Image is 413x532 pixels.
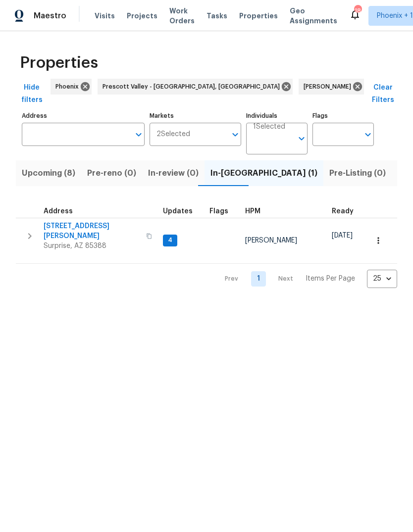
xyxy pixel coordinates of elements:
div: 18 [354,6,361,16]
span: HPM [245,208,260,215]
nav: Pagination Navigation [215,270,397,288]
button: Open [228,128,242,142]
label: Flags [312,113,374,119]
span: Geo Assignments [290,6,337,26]
span: [PERSON_NAME] [245,237,297,244]
label: Address [22,113,145,119]
span: Phoenix [55,82,83,92]
span: Hide filters [20,82,44,106]
span: In-review (0) [148,166,199,180]
span: 1 Selected [253,123,285,131]
span: Visits [95,11,115,21]
button: Clear Filters [367,79,399,109]
span: Updates [163,208,193,215]
button: Hide filters [16,79,48,109]
div: 25 [367,266,397,291]
span: Properties [239,11,278,21]
p: Items Per Page [306,274,355,284]
span: Properties [20,58,98,68]
span: Surprise, AZ 85388 [44,241,140,251]
span: Address [44,208,73,215]
button: Open [361,128,375,142]
span: 4 [164,236,176,244]
div: Prescott Valley - [GEOGRAPHIC_DATA], [GEOGRAPHIC_DATA] [98,79,293,95]
div: Earliest renovation start date (first business day after COE or Checkout) [332,208,362,215]
button: Open [132,128,146,142]
span: Tasks [206,12,227,19]
a: Goto page 1 [251,271,266,287]
span: Maestro [34,11,66,21]
span: 2 Selected [156,130,190,139]
button: Open [295,132,309,145]
span: Upcoming (8) [22,166,75,180]
span: Flags [209,208,228,215]
span: Projects [127,11,157,21]
span: In-[GEOGRAPHIC_DATA] (1) [210,166,317,180]
span: Work Orders [169,6,195,26]
span: [DATE] [332,232,353,239]
div: [PERSON_NAME] [299,79,364,95]
span: Prescott Valley - [GEOGRAPHIC_DATA], [GEOGRAPHIC_DATA] [103,82,284,92]
span: Ready [332,208,354,215]
div: Phoenix [51,79,92,95]
span: Clear Filters [371,82,395,106]
label: Markets [150,113,242,119]
span: Pre-Listing (0) [329,166,386,180]
span: Phoenix + 1 [377,11,413,21]
span: Pre-reno (0) [87,166,136,180]
label: Individuals [246,113,308,119]
span: [PERSON_NAME] [304,82,355,92]
span: [STREET_ADDRESS][PERSON_NAME] [44,221,140,241]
